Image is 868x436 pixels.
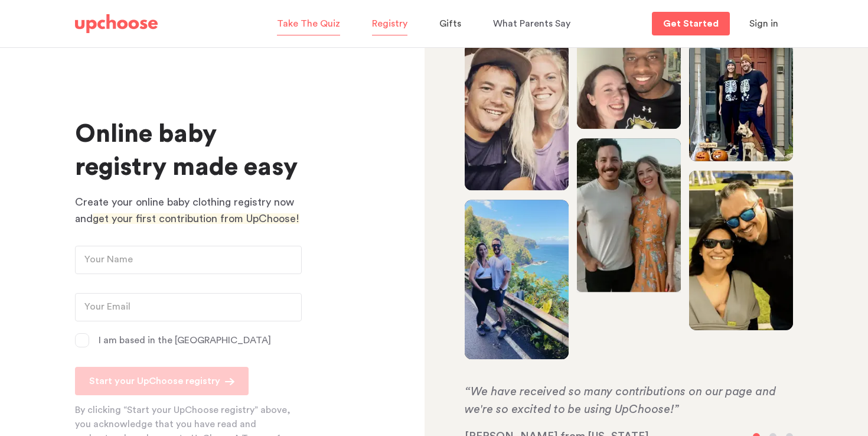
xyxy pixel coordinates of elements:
p: I am based in the [GEOGRAPHIC_DATA] [99,333,271,347]
button: Sign in [735,12,793,35]
span: Online baby registry made easy [75,122,298,180]
a: Gifts [439,12,465,35]
img: Man and woman in a garden wearing sunglasses, woman carrying her baby in babywearing gear, both s... [689,171,793,334]
a: Get Started [652,12,730,35]
p: Get Started [663,19,719,28]
p: Start your UpChoose registry [89,374,220,388]
p: “We have received so many contributions on our page and we're so excited to be using UpChoose!” [465,383,793,418]
img: Happy couple beaming at the camera, sharing a warm moment [577,46,681,129]
a: UpChoose [75,12,158,36]
span: Take The Quiz [277,19,340,28]
span: What Parents Say [493,19,570,28]
input: Your Name [75,246,302,274]
img: Expecting couple on a scenic mountain walk, with a beautiful sea backdrop, woman pregnant and smi... [465,200,569,359]
img: Joyful couple smiling together at the camera [465,44,569,190]
span: get your first contribution from UpChoose! [93,213,299,224]
button: Start your UpChoose registry [75,367,249,395]
span: Gifts [439,19,461,28]
a: Take The Quiz [277,12,344,35]
a: What Parents Say [493,12,574,35]
span: Registry [372,19,407,28]
img: Smiling couple embracing each other, radiating happiness [577,138,681,292]
img: Couple and their dog posing in front of their porch, dressed for Halloween, with a 'welcome' sign... [689,44,793,161]
a: Registry [372,12,411,35]
input: Your Email [75,293,302,321]
span: Create your online baby clothing registry now and [75,197,294,224]
span: Sign in [749,19,778,28]
img: UpChoose [75,14,158,33]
